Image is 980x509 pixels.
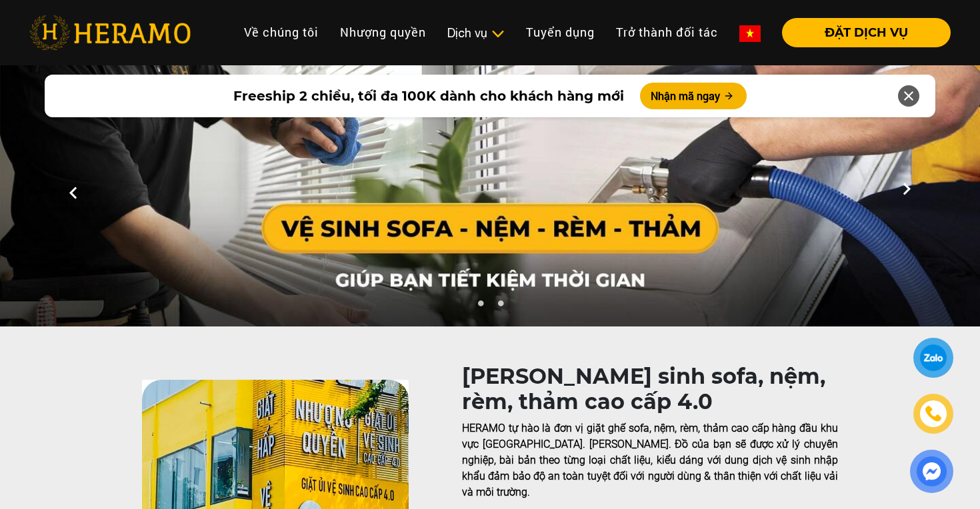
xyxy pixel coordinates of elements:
span: Freeship 2 chiều, tối đa 100K dành cho khách hàng mới [233,86,624,106]
button: Nhận mã ngay [640,83,747,109]
button: ĐẶT DỊCH VỤ [782,18,951,47]
img: vn-flag.png [739,25,761,42]
button: 1 [473,300,487,313]
h1: [PERSON_NAME] sinh sofa, nệm, rèm, thảm cao cấp 4.0 [462,364,838,415]
a: Tuyển dụng [515,18,605,47]
a: phone-icon [915,395,952,432]
a: ĐẶT DỊCH VỤ [771,27,951,39]
img: subToggleIcon [491,27,505,41]
img: phone-icon [923,404,943,424]
div: Dịch vụ [447,24,505,42]
p: HERAMO tự hào là đơn vị giặt ghế sofa, nệm, rèm, thảm cao cấp hàng đầu khu vực [GEOGRAPHIC_DATA].... [462,420,838,500]
a: Nhượng quyền [329,18,437,47]
img: heramo-logo.png [29,15,191,50]
a: Về chúng tôi [233,18,329,47]
button: 2 [493,300,507,313]
a: Trở thành đối tác [605,18,729,47]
